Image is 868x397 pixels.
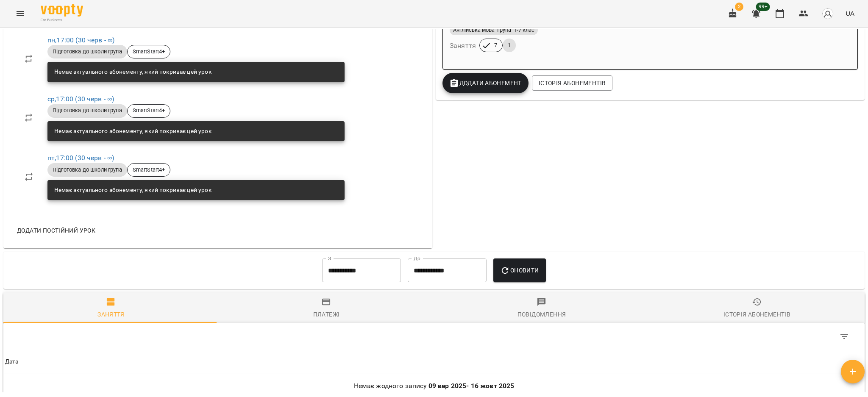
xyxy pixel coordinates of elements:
a: пт,17:00 (30 черв - ∞) [47,154,114,162]
div: Sort [5,357,19,367]
span: SmartStart4+ [128,166,170,174]
div: Немає актуального абонементу, який покриває цей урок [54,64,211,80]
div: SmartStart4+ [127,45,171,58]
div: Заняття [97,309,125,319]
span: Підготовка до школи група [47,107,127,114]
span: Додати Абонемент [449,78,522,88]
h6: Заняття [450,40,476,52]
span: Підготовка до школи група [47,166,127,174]
span: 1 [503,42,516,49]
button: Додати постійний урок [14,223,99,238]
span: Англійська мова_Група_1-7 клас [450,26,538,34]
div: SmartStart4+ [127,163,171,177]
span: Дата [5,357,863,367]
span: SmartStart4+ [128,48,170,56]
div: Дата [5,357,19,367]
span: Оновити [500,265,539,275]
button: Фільтр [834,326,854,347]
span: Додати постійний урок [17,225,95,236]
span: Підготовка до школи група [47,48,127,56]
a: ср,17:00 (30 черв - ∞) [47,95,114,103]
div: Table Toolbar [3,323,865,350]
span: UA [846,9,854,18]
div: SmartStart4+ [127,104,171,118]
button: Додати Абонемент [442,73,529,93]
button: UA [842,6,858,21]
div: Платежі [313,309,340,319]
button: Оновити [493,258,545,282]
b: 09 вер 2025 - 16 жовт 2025 [428,382,515,390]
div: Історія абонементів [723,309,790,319]
button: Menu [10,3,31,24]
img: Voopty Logo [41,4,83,17]
span: 2 [735,3,743,11]
span: For Business [41,17,83,23]
button: Історія абонементів [532,75,612,91]
p: Немає жодного запису [5,381,863,391]
div: Немає актуального абонементу, який покриває цей урок [54,124,211,139]
span: 99+ [756,3,770,11]
span: Історія абонементів [539,78,606,88]
div: Немає актуального абонементу, який покриває цей урок [54,183,211,198]
a: пн,17:00 (30 черв - ∞) [47,36,114,44]
span: 7 [489,42,502,49]
span: SmartStart4+ [128,107,170,114]
img: avatar_s.png [822,8,834,19]
div: Повідомлення [517,309,566,319]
